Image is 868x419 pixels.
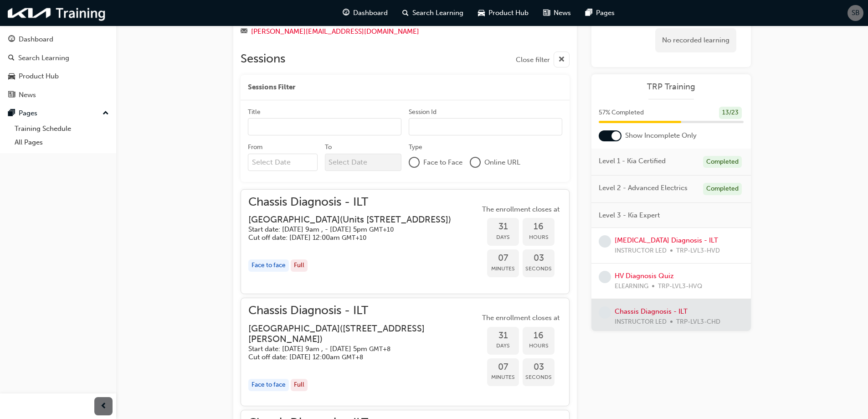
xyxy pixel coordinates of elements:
[248,82,295,93] span: Sessions Filter
[658,281,702,292] span: TRP-LVL3-HVQ
[488,8,529,18] span: Product Hub
[847,5,863,21] button: SB
[4,105,113,122] button: Pages
[343,7,349,19] span: guage-icon
[248,108,261,117] div: Title
[248,197,466,207] span: Chassis Diagnosis - ILT
[554,8,571,18] span: News
[516,55,550,65] span: Close filter
[487,264,519,274] span: Minutes
[599,108,644,118] span: 57 % Completed
[11,122,113,136] a: Training Schedule
[248,323,465,345] h3: [GEOGRAPHIC_DATA] ( [STREET_ADDRESS][PERSON_NAME] )
[342,353,363,361] span: Australian Western Standard Time GMT+8
[599,82,744,92] a: TRP Training
[251,27,419,36] a: [PERSON_NAME][EMAIL_ADDRESS][DOMAIN_NAME]
[325,154,402,171] input: To
[852,8,860,18] span: SB
[478,7,485,19] span: car-icon
[369,345,390,353] span: Australian Western Standard Time GMT+8
[248,345,465,353] h5: Start date: [DATE] 9am , - [DATE] 5pm
[4,68,113,85] a: Product Hub
[615,281,648,292] span: ELEARNING
[523,232,555,243] span: Hours
[8,72,15,81] span: car-icon
[543,7,550,19] span: news-icon
[248,353,465,362] h5: Cut off date: [DATE] 12:00am
[241,52,285,67] h2: Sessions
[8,54,15,62] span: search-icon
[248,118,401,135] input: Title
[18,53,69,63] div: Search Learning
[335,4,395,22] a: guage-iconDashboard
[599,271,611,283] span: learningRecordVerb_NONE-icon
[599,156,666,166] span: Level 1 - Kia Certified
[615,246,667,256] span: INSTRUCTOR LED
[402,7,409,19] span: search-icon
[248,154,318,171] input: From
[558,54,565,66] span: cross-icon
[409,143,422,152] div: Type
[409,118,562,135] input: Session Id
[248,305,480,316] span: Chassis Diagnosis - ILT
[4,29,113,105] button: DashboardSearch LearningProduct HubNews
[480,204,562,215] span: The enrollment closes at
[487,341,519,351] span: Days
[291,379,308,391] div: Full
[248,197,562,287] button: Chassis Diagnosis - ILT[GEOGRAPHIC_DATA](Units [STREET_ADDRESS])Start date: [DATE] 9am , - [DATE]...
[599,306,611,319] span: learningRecordVerb_NONE-icon
[523,253,555,264] span: 03
[353,8,388,18] span: Dashboard
[655,28,736,52] div: No recorded learning
[536,4,578,22] a: news-iconNews
[487,372,519,383] span: Minutes
[100,401,107,412] span: prev-icon
[5,4,109,22] img: kia-training
[11,135,113,150] a: All Pages
[615,272,674,280] a: HV Diagnosis Quiz
[8,91,15,99] span: news-icon
[487,232,519,243] span: Days
[625,130,697,141] span: Show Incomplete Only
[248,143,262,152] div: From
[523,222,555,232] span: 16
[19,108,37,119] div: Pages
[523,372,555,383] span: Seconds
[487,331,519,341] span: 31
[703,156,742,168] div: Completed
[599,235,611,248] span: learningRecordVerb_NONE-icon
[4,50,113,67] a: Search Learning
[523,341,555,351] span: Hours
[291,259,308,272] div: Full
[516,52,570,67] button: Close filter
[248,233,451,242] h5: Cut off date: [DATE] 12:00am
[248,259,289,272] div: Face to face
[523,264,555,274] span: Seconds
[487,222,519,232] span: 31
[8,109,15,118] span: pages-icon
[103,108,109,119] span: up-icon
[703,183,742,195] div: Completed
[8,36,15,44] span: guage-icon
[615,236,718,244] a: [MEDICAL_DATA] Diagnosis - ILT
[342,234,366,242] span: Australian Eastern Standard Time GMT+10
[248,225,451,234] h5: Start date: [DATE] 9am , - [DATE] 5pm
[248,379,289,391] div: Face to face
[325,143,332,152] div: To
[578,4,622,22] a: pages-iconPages
[719,107,742,119] div: 13 / 23
[19,90,36,100] div: News
[487,362,519,372] span: 07
[599,183,688,193] span: Level 2 - Advanced Electrics
[241,28,247,36] span: email-icon
[241,26,537,37] div: Email
[4,87,113,103] a: News
[487,253,519,264] span: 07
[523,362,555,372] span: 03
[19,71,59,82] div: Product Hub
[523,331,555,341] span: 16
[409,108,437,117] div: Session Id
